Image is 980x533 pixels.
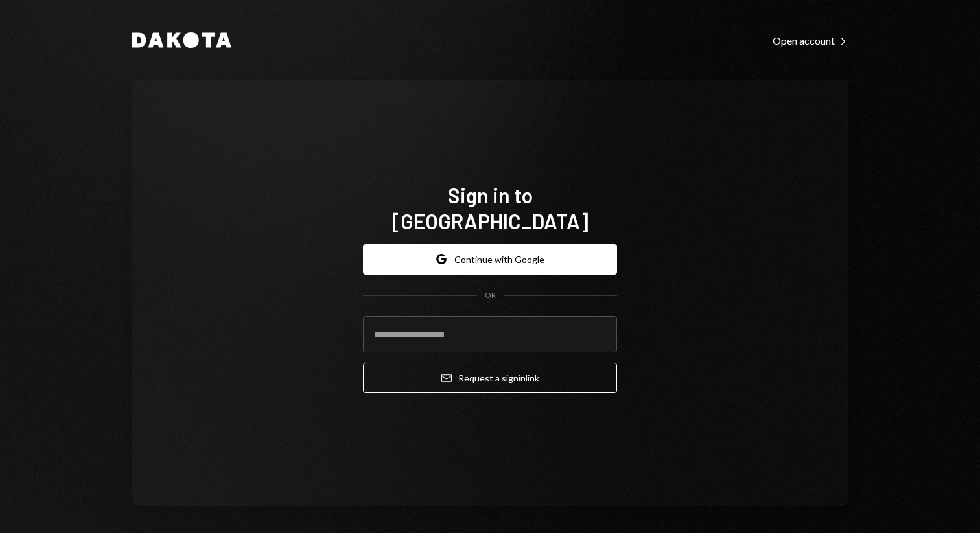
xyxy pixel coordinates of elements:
a: Open account [773,33,848,47]
h1: Sign in to [GEOGRAPHIC_DATA] [363,182,617,234]
button: Request a signinlink [363,363,617,393]
div: Open account [773,34,848,47]
button: Continue with Google [363,244,617,275]
div: OR [485,290,496,301]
